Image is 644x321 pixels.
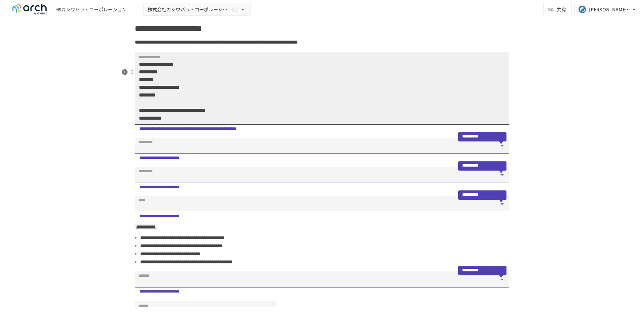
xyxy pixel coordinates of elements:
span: 株式会社カシワバラ・コーポレーション - 【[PERSON_NAME]/セールス担当】 東急プロパティマネジメント株式会社様_勤怠管理システム導入検討に際して [148,5,230,14]
button: 開く [497,199,507,209]
img: logo-default@2x-9cf2c760.svg [8,4,51,15]
div: [PERSON_NAME][EMAIL_ADDRESS][PERSON_NAME][DOMAIN_NAME] [589,5,631,14]
button: 株式会社カシワバラ・コーポレーション - 【[PERSON_NAME]/セールス担当】 東急プロパティマネジメント株式会社様_勤怠管理システム導入検討に際して [143,3,251,16]
span: 共有 [557,6,566,13]
div: ㈱カシワバラ・コーポレーション [56,6,127,13]
button: 開く [497,170,507,180]
button: [PERSON_NAME][EMAIL_ADDRESS][PERSON_NAME][DOMAIN_NAME] [574,3,641,16]
button: 開く [497,141,507,150]
button: 開く [497,275,507,284]
button: 共有 [543,3,572,16]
